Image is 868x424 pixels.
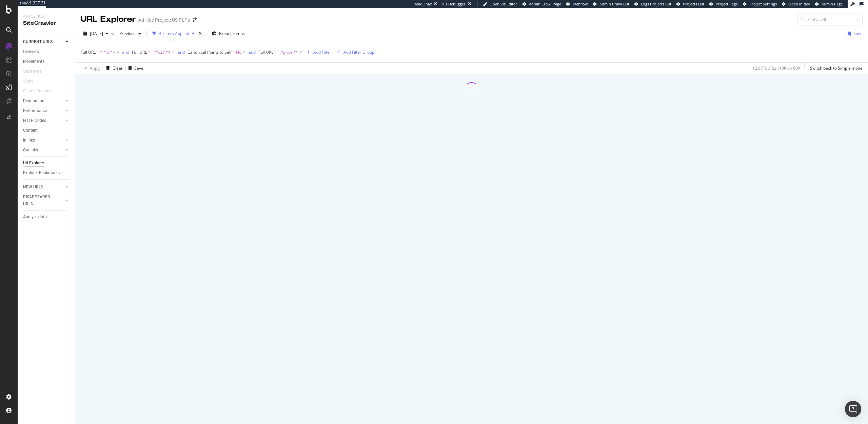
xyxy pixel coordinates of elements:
[23,14,70,19] div: Analytics
[845,28,863,39] button: Save
[23,38,53,45] div: CURRENT URLS
[117,31,136,36] span: Previous
[81,49,96,55] span: Full URL
[134,65,143,71] div: Save
[23,160,70,167] a: Url Explorer
[414,1,432,7] div: ReadOnly:
[853,31,863,36] div: Save
[23,107,63,114] a: Performance
[23,127,70,134] a: Content
[236,48,241,57] span: No
[197,30,203,37] div: times
[797,14,863,25] input: Find a URL
[159,31,189,36] div: 4 Filters Applied
[23,193,57,208] div: DISAPPEARED URLS
[23,184,63,191] a: NEW URLS
[442,1,467,7] div: Viz Debugger:
[188,49,232,55] span: Canonical Points to Self
[23,97,63,105] a: Distribution
[23,88,58,95] a: Search Engines
[258,49,273,55] span: Full URL
[23,147,63,154] a: Outlinks
[822,1,843,6] span: Admin Page
[743,1,777,7] a: Project Settings
[23,214,47,221] div: Analysis Info
[23,184,43,191] div: NEW URLS
[23,169,60,177] div: Explorer Bookmarks
[23,160,44,167] div: Url Explorer
[23,137,63,144] a: Inlinks
[148,49,150,55] span: ≠
[193,18,197,22] div: arrow-right-arrow-left
[81,14,136,25] div: URL Explorer
[117,28,144,39] button: Previous
[150,28,197,39] button: 4 Filters Applied
[23,78,33,85] div: Visits
[23,169,70,177] a: Explorer Bookmarks
[676,1,704,7] a: Projects List
[90,65,100,71] div: Apply
[334,48,374,56] button: Add Filter Group
[641,1,671,6] span: Logs Projects List
[23,19,70,27] div: SiteCrawler
[23,117,46,124] div: HTTP Codes
[483,1,517,7] a: Open Viz Editor
[81,63,100,74] button: Apply
[23,127,38,134] div: Content
[599,1,629,6] span: Admin Crawl List
[277,48,298,57] span: ^.*price.*$
[304,48,331,56] button: Add Filter
[103,63,123,74] button: Clear
[490,1,517,6] span: Open Viz Editor
[23,58,44,65] div: Movements
[573,1,588,6] span: Webflow
[810,65,863,71] div: Switch back to Simple mode
[593,1,629,7] a: Admin Crawl List
[343,49,374,55] div: Add Filter Group
[113,65,123,71] div: Clear
[178,49,185,55] div: and
[749,1,777,6] span: Project Settings
[111,31,117,36] span: vs
[90,31,103,36] span: 2025 Sep. 8th
[138,17,190,23] div: Ad-Hoc Project: US PLPs
[23,48,70,55] a: Overview
[23,137,35,144] div: Inlinks
[23,78,40,85] a: Visits
[782,1,810,7] a: Open in dev
[274,49,277,55] span: ≠
[752,65,802,71] div: 12.87 % URLs ( 10K on 80K )
[132,49,147,55] span: Full URL
[81,28,111,39] button: [DATE]
[634,1,671,7] a: Logs Projects List
[23,117,63,124] a: HTTP Codes
[249,49,256,55] div: and
[126,63,143,74] button: Save
[683,1,704,6] span: Projects List
[209,28,248,39] button: Breadcrumbs
[529,1,561,6] span: Admin Crawl Page
[23,97,44,105] div: Distribution
[219,31,245,36] span: Breadcrumbs
[522,1,561,7] a: Admin Crawl Page
[122,49,129,55] div: and
[23,193,63,208] a: DISAPPEARED URLS
[313,49,331,55] div: Add Filter
[122,49,129,55] button: and
[23,48,39,55] div: Overview
[788,1,810,6] span: Open in dev
[23,58,70,65] a: Movements
[97,49,99,55] span: =
[23,68,48,75] a: Segments
[23,68,41,75] div: Segments
[233,49,235,55] span: =
[23,38,63,45] a: CURRENT URLS
[23,88,51,95] div: Search Engines
[815,1,843,7] a: Admin Page
[566,1,588,7] a: Webflow
[807,63,863,74] button: Switch back to Simple mode
[23,107,47,114] div: Performance
[845,401,861,417] div: Open Intercom Messenger
[716,1,738,6] span: Project Page
[709,1,738,7] a: Project Page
